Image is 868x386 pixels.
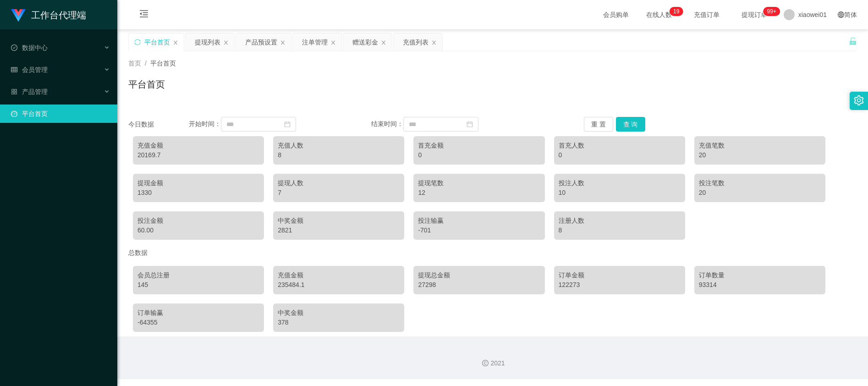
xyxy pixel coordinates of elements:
i: 图标: unlock [849,37,857,45]
i: 图标: sync [134,39,141,45]
div: 会员总注册 [137,270,259,280]
div: 平台首页 [144,33,170,51]
div: 60.00 [137,226,259,235]
button: 重 置 [584,117,613,132]
div: 27298 [418,280,540,290]
div: 投注人数 [559,178,681,188]
a: 工作台代理端 [11,11,86,18]
span: 首页 [128,60,141,67]
div: 产品预设置 [245,33,277,51]
div: 2021 [125,358,861,368]
div: 0 [559,150,681,160]
div: 订单金额 [559,270,681,280]
p: 9 [676,7,680,16]
span: 会员管理 [11,66,48,73]
div: 提现笔数 [418,178,540,188]
div: 充值人数 [278,141,400,150]
div: 注册人数 [559,216,681,226]
div: 10 [559,188,681,198]
div: 7 [278,188,400,198]
div: 今日数据 [128,120,189,129]
div: 订单数量 [699,270,821,280]
i: 图标: menu-fold [128,0,159,30]
i: 图标: close [173,40,178,45]
span: 产品管理 [11,88,48,95]
sup: 19 [670,7,683,16]
h1: 平台首页 [128,77,165,91]
div: 提现总金额 [418,270,540,280]
div: 12 [418,188,540,198]
i: 图标: global [838,11,844,18]
div: 中奖金额 [278,216,400,226]
div: 投注输赢 [418,216,540,226]
i: 图标: appstore-o [11,88,17,95]
i: 图标: calendar [284,121,291,127]
div: 1330 [137,188,259,198]
div: 0 [418,150,540,160]
div: 20 [699,188,821,198]
div: 充值金额 [137,141,259,150]
span: 提现订单 [737,11,772,18]
span: 充值订单 [689,11,724,18]
div: 20 [699,150,821,160]
a: 图标: dashboard平台首页 [11,105,110,123]
i: 图标: calendar [467,121,473,127]
i: 图标: close [330,40,336,45]
i: 图标: close [280,40,286,45]
i: 图标: close [223,40,229,45]
span: 开始时间： [189,120,221,127]
div: 235484.1 [278,280,400,290]
div: 充值金额 [278,270,400,280]
i: 图标: copyright [482,360,489,366]
div: 首充人数 [559,141,681,150]
div: 投注笔数 [699,178,821,188]
i: 图标: check-circle-o [11,44,17,51]
div: 中奖金额 [278,308,400,318]
div: 提现金额 [137,178,259,188]
i: 图标: close [431,40,437,45]
span: 在线人数 [642,11,676,18]
div: 145 [137,280,259,290]
sup: 979 [764,7,780,16]
div: 122273 [559,280,681,290]
div: 总数据 [128,244,857,261]
span: 平台首页 [150,60,176,67]
div: -64355 [137,318,259,327]
span: 数据中心 [11,44,48,51]
div: 注单管理 [302,33,328,51]
div: 93314 [699,280,821,290]
div: 投注金额 [137,216,259,226]
p: 1 [673,7,676,16]
span: / [145,60,147,67]
div: -701 [418,226,540,235]
i: 图标: setting [854,95,864,105]
div: 8 [559,226,681,235]
div: 订单输赢 [137,308,259,318]
div: 20169.7 [137,150,259,160]
div: 8 [278,150,400,160]
div: 提现列表 [195,33,220,51]
button: 查 询 [616,117,645,132]
div: 378 [278,318,400,327]
img: logo.9652507e.png [11,9,26,22]
div: 2821 [278,226,400,235]
span: 结束时间： [371,120,403,127]
div: 充值列表 [403,33,429,51]
div: 提现人数 [278,178,400,188]
div: 赠送彩金 [352,33,378,51]
div: 首充金额 [418,141,540,150]
i: 图标: table [11,66,17,73]
div: 充值笔数 [699,141,821,150]
h1: 工作台代理端 [31,0,86,30]
i: 图标: close [381,40,386,45]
